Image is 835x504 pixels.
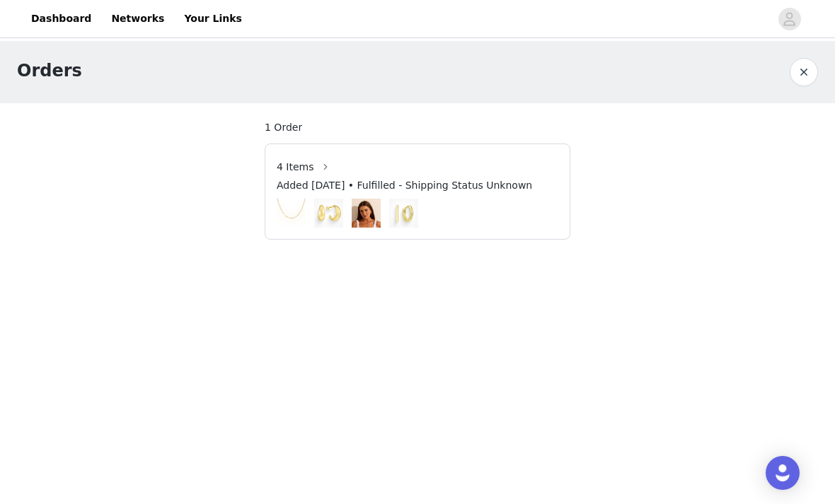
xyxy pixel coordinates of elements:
[23,3,100,35] a: Dashboard
[277,160,314,175] span: 4 Items
[352,199,381,228] img: Soleil Necklace
[265,120,302,135] span: 1 Order
[103,3,173,35] a: Networks
[766,456,800,490] div: Open Intercom Messenger
[389,199,418,228] img: Itty Bitty Hoops
[277,199,306,228] img: Don't Get It Twisted Necklace
[175,3,250,35] a: Your Links
[17,58,82,83] h1: Orders
[277,178,532,193] span: Added [DATE] • Fulfilled - Shipping Status Unknown
[314,199,343,228] img: Kendall Hoops
[783,8,796,30] div: avatar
